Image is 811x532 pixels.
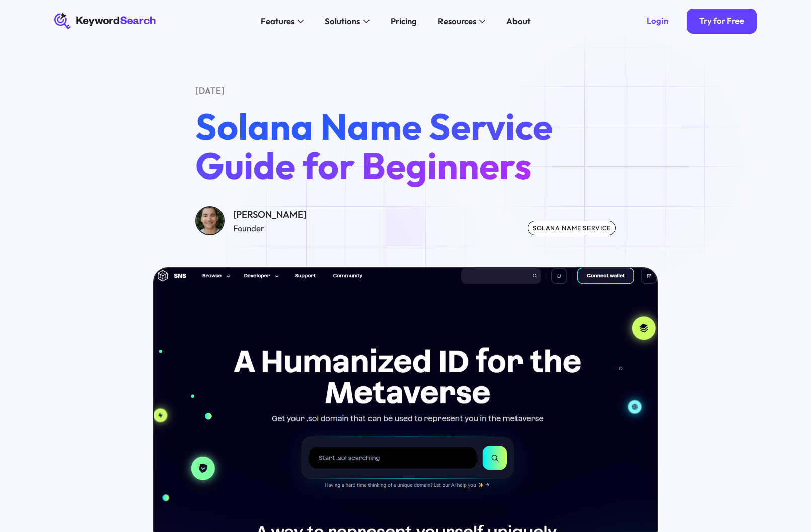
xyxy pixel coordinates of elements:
a: About [500,13,537,29]
a: Pricing [384,13,423,29]
div: Founder [233,222,306,234]
a: Try for Free [687,9,757,34]
div: Resources [438,15,476,27]
div: [PERSON_NAME] [233,207,306,222]
a: Login [634,9,680,34]
span: Solana Name Service Guide for Beginners [195,103,553,189]
div: [DATE] [195,84,616,97]
div: Pricing [391,15,417,27]
div: About [506,15,531,27]
div: Login [647,16,668,26]
div: Features [261,15,294,27]
div: solana name service [528,221,616,235]
div: Solutions [325,15,360,27]
div: Try for Free [699,16,744,26]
